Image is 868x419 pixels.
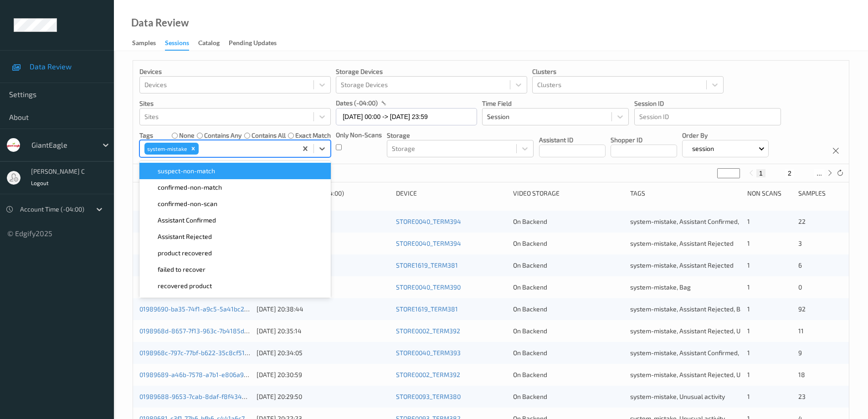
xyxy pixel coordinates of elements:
span: system-mistake, Assistant Rejected [630,261,734,269]
a: 01989690-ba35-74f1-a9c5-5a41bc29891f [139,305,261,313]
span: system-mistake, Assistant Rejected, Unusual activity [630,371,782,378]
div: On Backend [513,348,624,357]
span: system-mistake, Assistant Rejected, Unusual activity [630,327,782,335]
div: On Backend [513,217,624,226]
span: 6 [798,261,802,269]
a: Sessions [165,37,198,51]
span: 92 [798,305,806,313]
span: failed to recover [158,265,205,274]
span: 22 [798,217,806,225]
a: STORE0002_TERM392 [396,371,460,378]
span: 1 [747,283,750,291]
label: contains all [252,131,286,140]
span: product recovered [158,248,212,258]
span: system-mistake, Unusual activity [630,393,725,400]
span: 23 [798,393,806,400]
p: Time Field [482,99,629,108]
span: 1 [747,393,750,400]
div: [DATE] 20:29:50 [257,392,390,401]
button: 2 [785,169,794,177]
span: 1 [747,239,750,247]
a: STORE0002_TERM392 [396,327,460,335]
p: Storage [387,131,534,140]
div: On Backend [513,239,624,248]
span: system-mistake, Assistant Confirmed, Bag [630,217,752,225]
div: Data Review [131,18,189,27]
span: 1 [747,349,750,357]
p: dates (-04:00) [336,98,378,108]
span: 18 [798,371,805,378]
div: system-mistake [144,143,188,155]
button: ... [814,169,825,177]
a: STORE1619_TERM381 [396,261,458,269]
div: [DATE] 20:30:59 [257,370,390,379]
label: exact match [295,131,331,140]
div: [DATE] 20:38:44 [257,305,390,314]
p: Assistant ID [539,135,606,145]
span: Assistant Rejected [158,232,212,241]
p: Shopper ID [611,135,677,145]
span: 1 [747,305,750,313]
a: 0198968d-8657-7f13-963c-7b4185dcdff4 [139,327,260,335]
p: Order By [682,131,769,140]
a: STORE0093_TERM380 [396,393,461,400]
a: Catalog [198,37,229,50]
div: Device [396,189,507,198]
p: Tags [139,131,153,140]
div: Sessions [165,38,189,51]
span: suspect-non-match [158,166,215,176]
p: Storage Devices [336,67,527,76]
span: system-mistake, Assistant Rejected, Bag [630,305,748,313]
div: On Backend [513,392,624,401]
a: STORE0040_TERM393 [396,349,461,357]
div: On Backend [513,283,624,292]
div: Samples [798,189,842,198]
span: recovered product [158,281,212,290]
div: [DATE] 20:34:05 [257,348,390,357]
span: 9 [798,349,802,357]
span: 1 [747,327,750,335]
p: Clusters [532,67,724,76]
div: Non Scans [747,189,791,198]
p: session [689,144,717,153]
a: STORE0040_TERM394 [396,217,461,225]
p: Session ID [634,99,781,108]
a: 0198968c-797c-77bf-b622-35c8cf51e8ff [139,349,257,357]
a: Samples [132,37,165,50]
span: 1 [747,371,750,378]
div: Remove system-mistake [188,143,198,155]
span: system-mistake, Assistant Rejected [630,239,734,247]
div: On Backend [513,370,624,379]
div: Catalog [198,38,220,50]
span: 3 [798,239,802,247]
div: On Backend [513,305,624,314]
div: Samples [132,38,156,50]
div: Pending Updates [229,38,277,50]
button: 1 [756,169,765,177]
a: Pending Updates [229,37,286,50]
a: STORE0040_TERM394 [396,239,461,247]
a: 01989689-a46b-7578-a7b1-e806a997d226 [139,371,265,378]
a: 01989688-9653-7cab-8daf-f8f434d92224 [139,393,264,400]
span: system-mistake, Assistant Confirmed, Unusual activity [630,349,786,357]
p: Sites [139,99,331,108]
a: STORE0040_TERM390 [396,283,461,291]
p: Only Non-Scans [336,130,382,140]
div: [DATE] 20:35:14 [257,326,390,336]
div: Video Storage [513,189,624,198]
span: Assistant Confirmed [158,216,216,225]
label: contains any [204,131,241,140]
span: 1 [747,217,750,225]
div: On Backend [513,326,624,336]
span: confirmed-non-scan [158,199,217,208]
div: Tags [630,189,741,198]
a: STORE1619_TERM381 [396,305,458,313]
span: 11 [798,327,804,335]
span: 1 [747,261,750,269]
span: 0 [798,283,802,291]
span: confirmed-non-match [158,183,222,192]
label: none [179,131,195,140]
p: Devices [139,67,331,76]
div: On Backend [513,261,624,270]
span: system-mistake, Bag [630,283,691,291]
